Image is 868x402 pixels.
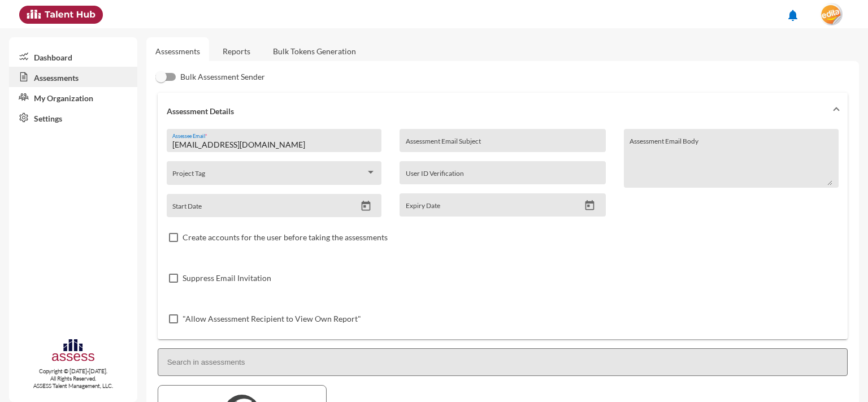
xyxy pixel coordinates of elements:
[214,37,259,65] a: Reports
[155,46,200,56] a: Assessments
[183,312,361,326] span: "Allow Assessment Recipient to View Own Report"
[9,46,137,67] a: Dashboard
[183,271,271,285] span: Suppress Email Invitation
[158,129,848,339] div: Assessment Details
[356,200,376,212] button: Open calendar
[183,231,388,244] span: Create accounts for the user before taking the assessments
[167,106,825,116] mat-panel-title: Assessment Details
[172,140,375,149] input: Assessee Email
[9,107,137,128] a: Settings
[51,338,96,365] img: assesscompany-logo.png
[9,368,137,390] p: Copyright © [DATE]-[DATE]. All Rights Reserved. ASSESS Talent Management, LLC.
[158,93,848,129] mat-expansion-panel-header: Assessment Details
[786,8,800,22] mat-icon: notifications
[9,87,137,107] a: My Organization
[264,37,365,65] a: Bulk Tokens Generation
[580,200,600,211] button: Open calendar
[9,67,137,87] a: Assessments
[158,348,848,376] input: Search in assessments
[180,70,265,84] span: Bulk Assessment Sender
